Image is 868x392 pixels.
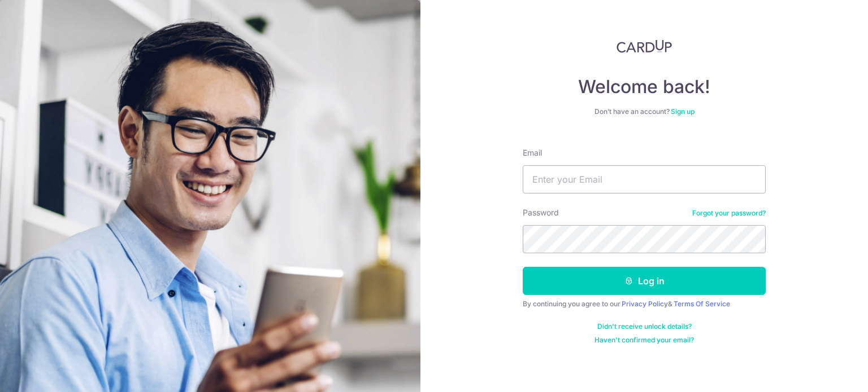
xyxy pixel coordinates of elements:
[523,207,559,218] label: Password
[622,299,668,308] a: Privacy Policy
[523,299,766,309] div: By continuing you agree to our &
[692,209,766,218] a: Forgot your password?
[597,322,692,331] a: Didn't receive unlock details?
[594,336,694,345] a: Haven't confirmed your email?
[523,107,766,116] div: Don’t have an account?
[523,267,766,295] button: Log in
[671,107,695,116] a: Sign up
[523,76,766,98] h4: Welcome back!
[674,299,730,308] a: Terms Of Service
[523,147,542,158] label: Email
[523,165,766,193] input: Enter your Email
[617,39,672,53] img: CardUp Logo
